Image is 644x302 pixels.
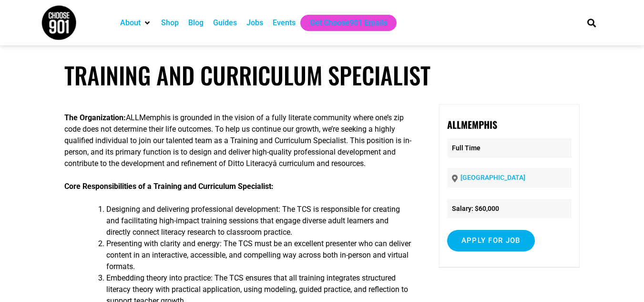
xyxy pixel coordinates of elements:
a: Shop [161,17,179,29]
a: Guides [213,17,237,29]
li: Presenting with clarity and energy: The TCS must be an excellent presenter who can deliver conten... [106,238,413,272]
nav: Main nav [115,15,571,31]
h1: Training and Curriculum Specialist [64,61,580,89]
li: Designing and delivering professional development: The TCS is responsible for creating and facili... [106,204,413,238]
a: [GEOGRAPHIC_DATA] [460,174,525,181]
input: Apply for job [447,230,535,251]
a: Blog [188,17,204,29]
p: ALLMemphis is grounded in the vision of a fully literate community where one’s zip code does not ... [64,112,413,169]
strong: The Organization: [64,113,126,122]
a: Get Choose901 Emails [310,17,387,29]
div: Search [583,15,599,31]
li: Salary: $60,000 [447,199,572,219]
div: About [115,15,156,31]
p: Full Time [447,138,572,158]
strong: Core Responsibilities of a Training and Curriculum Specialist: [64,182,274,191]
a: About [120,17,141,29]
strong: ALLMemphis [447,117,497,132]
a: Events [273,17,296,29]
a: Jobs [246,17,263,29]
